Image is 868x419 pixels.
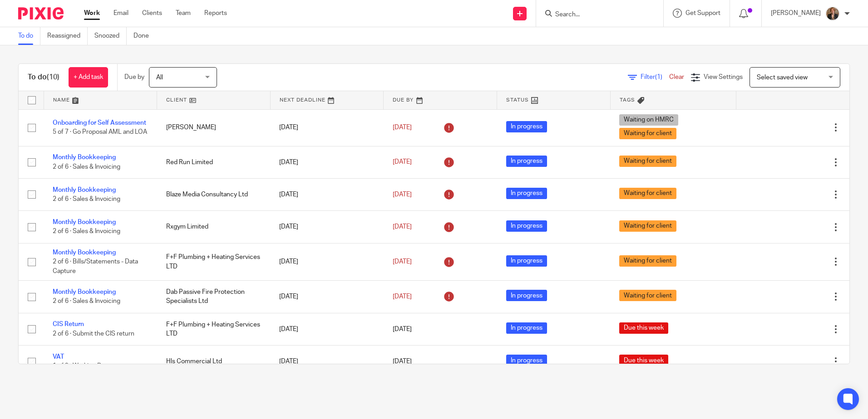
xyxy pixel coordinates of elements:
[53,258,138,274] span: 2 of 6 · Bills/Statements - Data Capture
[393,191,412,198] span: [DATE]
[176,9,191,18] a: Team
[619,322,668,334] span: Due this week
[133,27,156,45] a: Done
[53,196,120,202] span: 2 of 6 · Sales & Invoicing
[619,255,676,267] span: Waiting for client
[157,109,271,146] td: [PERSON_NAME]
[686,10,720,16] span: Get Support
[28,73,59,82] h1: To do
[157,313,271,345] td: F+F Plumbing + Heating Services LTD
[53,187,116,193] a: Monthly Bookkeeping
[270,243,384,280] td: [DATE]
[53,354,64,360] a: VAT
[619,290,676,301] span: Waiting for client
[157,211,271,243] td: Rxgym Limited
[157,178,271,210] td: Blaze Media Consultancy Ltd
[619,128,676,139] span: Waiting for client
[620,97,635,102] span: Tags
[506,290,547,301] span: In progress
[53,129,147,136] span: 5 of 7 · Go Proposal AML and LOA
[554,11,636,19] input: Search
[641,74,669,80] span: Filter
[619,114,678,126] span: Waiting on HMRC
[393,124,412,131] span: [DATE]
[53,331,134,337] span: 2 of 6 · Submit the CIS return
[53,154,116,161] a: Monthly Bookkeeping
[393,258,412,265] span: [DATE]
[69,67,108,88] a: + Add task
[825,6,840,21] img: WhatsApp%20Image%202025-04-23%20at%2010.20.30_16e186ec.jpg
[704,74,743,80] span: View Settings
[270,346,384,378] td: [DATE]
[506,255,547,267] span: In progress
[47,27,88,45] a: Reassigned
[157,243,271,280] td: F+F Plumbing + Heating Services LTD
[142,9,162,18] a: Clients
[393,326,412,332] span: [DATE]
[506,355,547,366] span: In progress
[53,229,120,235] span: 2 of 6 · Sales & Invoicing
[619,220,676,232] span: Waiting for client
[157,281,271,313] td: Dab Passive Fire Protection Specialists Ltd
[47,73,59,81] span: (10)
[669,74,684,80] a: Clear
[157,146,271,178] td: Red Run Limited
[506,220,547,232] span: In progress
[53,289,116,295] a: Monthly Bookkeeping
[270,211,384,243] td: [DATE]
[506,156,547,167] span: In progress
[619,355,668,366] span: Due this week
[655,74,662,80] span: (1)
[270,178,384,210] td: [DATE]
[204,9,227,18] a: Reports
[124,73,144,82] p: Due by
[393,293,412,300] span: [DATE]
[757,74,808,81] span: Select saved view
[270,109,384,146] td: [DATE]
[506,322,547,334] span: In progress
[18,27,40,45] a: To do
[53,321,84,327] a: CIS Return
[156,74,163,81] span: All
[53,219,116,225] a: Monthly Bookkeeping
[393,159,412,166] span: [DATE]
[53,298,120,305] span: 2 of 6 · Sales & Invoicing
[94,27,127,45] a: Snoozed
[84,9,100,18] a: Work
[619,188,676,199] span: Waiting for client
[53,164,120,170] span: 2 of 6 · Sales & Invoicing
[18,7,64,19] img: Pixie
[270,281,384,313] td: [DATE]
[53,120,146,126] a: Onboarding for Self Assessment
[393,224,412,230] span: [DATE]
[506,188,547,199] span: In progress
[619,156,676,167] span: Waiting for client
[270,146,384,178] td: [DATE]
[270,313,384,345] td: [DATE]
[393,358,412,365] span: [DATE]
[771,9,821,18] p: [PERSON_NAME]
[113,9,128,18] a: Email
[506,121,547,132] span: In progress
[53,249,116,256] a: Monthly Bookkeeping
[53,363,117,369] span: 1 of 9 · Working Papers
[157,346,271,378] td: Hls Commercial Ltd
